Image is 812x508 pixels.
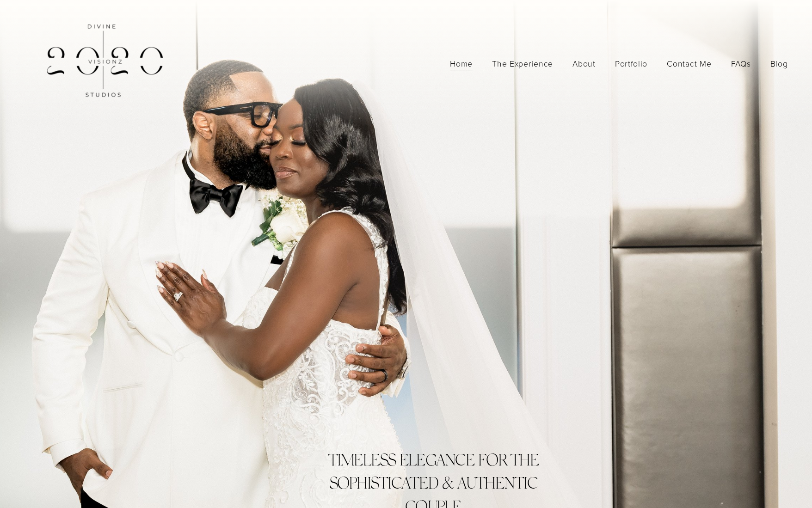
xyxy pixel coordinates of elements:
[615,55,647,72] a: folder dropdown
[25,1,182,127] img: Divine 20/20 Visionz Studios
[572,55,596,72] a: About
[770,55,788,72] a: Blog
[450,55,473,72] a: Home
[667,56,711,71] span: Contact Me
[731,55,751,72] a: FAQs
[615,56,647,71] span: Portfolio
[667,55,711,72] a: folder dropdown
[492,55,553,72] a: The Experience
